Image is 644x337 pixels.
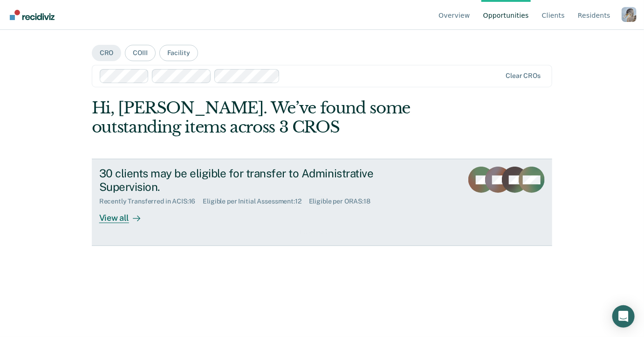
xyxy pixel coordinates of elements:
img: Recidiviz [10,10,55,20]
div: Recently Transferred in ACIS : 16 [99,197,203,205]
div: Eligible per Initial Assessment : 12 [203,197,308,205]
button: CRO [92,45,122,61]
div: Eligible per ORAS : 18 [309,197,378,205]
div: Open Intercom Messenger [612,305,635,328]
button: Facility [159,45,198,61]
button: COIII [125,45,155,61]
div: Hi, [PERSON_NAME]. We’ve found some outstanding items across 3 CROS [92,98,460,137]
div: View all [99,205,151,224]
button: Profile dropdown button [622,7,637,22]
a: 30 clients may be eligible for transfer to Administrative Supervision.Recently Transferred in ACI... [92,159,553,246]
div: Clear CROs [506,72,541,80]
div: 30 clients may be eligible for transfer to Administrative Supervision. [99,167,426,194]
